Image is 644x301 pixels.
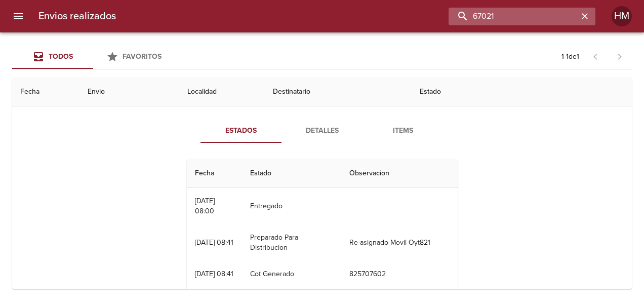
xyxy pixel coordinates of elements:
th: Localidad [179,78,265,106]
p: 1 - 1 de 1 [561,52,579,62]
span: Todos [49,52,73,61]
h6: Envios realizados [38,8,116,24]
div: [DATE] 08:00 [195,197,215,215]
div: [DATE] 08:41 [195,270,233,278]
div: [DATE] 08:41 [195,238,233,247]
td: Cot Generado [242,261,341,287]
div: Tabs detalle de guia [200,119,444,143]
input: buscar [449,8,578,25]
div: Tabs Envios [12,45,174,69]
button: menu [6,4,30,28]
th: Envio [79,78,179,106]
span: Detalles [288,125,356,137]
span: Pagina anterior [583,51,608,61]
th: Estado [412,78,632,106]
th: Observacion [341,159,458,188]
th: Estado [242,159,341,188]
span: Estados [207,125,275,137]
span: Pagina siguiente [608,45,632,69]
th: Destinatario [265,78,412,106]
th: Fecha [12,78,79,106]
td: Re-asignado Movil Oyt821 [341,224,458,261]
th: Fecha [187,159,242,188]
td: 825707602 [341,261,458,287]
td: Entregado [242,188,341,224]
span: Favoritos [123,52,162,61]
div: Abrir información de usuario [612,6,632,26]
span: Items [369,125,437,137]
td: Preparado Para Distribucion [242,224,341,261]
div: HM [612,6,632,26]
